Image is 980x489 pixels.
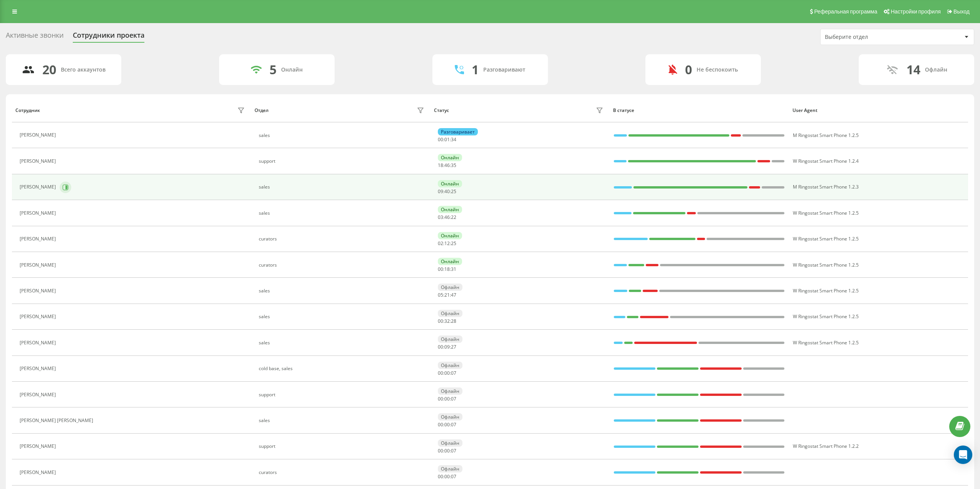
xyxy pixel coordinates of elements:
[906,62,920,77] div: 14
[444,266,450,272] span: 18
[259,236,426,242] div: curators
[438,258,462,265] div: Онлайн
[438,292,456,298] div: : :
[438,284,462,291] div: Офлайн
[451,266,456,272] span: 31
[444,396,450,402] span: 00
[20,132,58,138] div: [PERSON_NAME]
[451,292,456,298] span: 47
[42,62,56,77] div: 20
[434,108,449,113] div: Статус
[20,418,95,423] div: [PERSON_NAME] [PERSON_NAME]
[15,108,40,113] div: Сотрудник
[438,214,443,220] span: 03
[438,137,456,142] div: : :
[793,313,859,320] span: W Ringostat Smart Phone 1.2.5
[259,262,426,268] div: curators
[259,392,426,397] div: support
[685,62,692,77] div: 0
[451,473,456,480] span: 07
[270,62,276,77] div: 5
[259,288,426,294] div: sales
[438,370,443,376] span: 00
[438,136,443,143] span: 00
[438,188,443,195] span: 09
[444,214,450,220] span: 46
[73,31,144,43] div: Сотрудники проекта
[451,421,456,428] span: 07
[438,448,456,454] div: : :
[20,366,58,371] div: [PERSON_NAME]
[925,67,947,73] div: Офлайн
[438,241,456,246] div: : :
[438,267,456,272] div: : :
[953,8,970,15] span: Выход
[793,235,859,242] span: W Ringostat Smart Phone 1.2.5
[438,180,462,187] div: Онлайн
[438,318,443,324] span: 00
[438,447,443,454] span: 00
[255,108,268,113] div: Отдел
[792,108,965,113] div: User Agent
[438,163,456,168] div: : :
[259,133,426,138] div: sales
[438,465,462,472] div: Офлайн
[451,396,456,402] span: 07
[793,158,859,164] span: W Ringostat Smart Phone 1.2.4
[438,232,462,239] div: Онлайн
[438,206,462,213] div: Онлайн
[451,136,456,143] span: 34
[20,444,58,449] div: [PERSON_NAME]
[444,473,450,480] span: 00
[793,339,859,346] span: W Ringostat Smart Phone 1.2.5
[438,421,443,428] span: 00
[814,8,877,15] span: Реферальная программа
[438,422,456,427] div: : :
[438,215,456,220] div: : :
[438,128,478,135] div: Разговаривает
[793,184,859,190] span: M Ringostat Smart Phone 1.2.3
[793,210,859,216] span: W Ringostat Smart Phone 1.2.5
[438,362,462,369] div: Офлайн
[444,240,450,247] span: 12
[451,188,456,195] span: 25
[438,154,462,161] div: Онлайн
[444,421,450,428] span: 00
[259,184,426,190] div: sales
[451,162,456,169] span: 35
[438,439,462,447] div: Офлайн
[438,240,443,247] span: 02
[444,162,450,169] span: 46
[444,292,450,298] span: 21
[438,387,462,395] div: Офлайн
[451,240,456,247] span: 25
[259,444,426,449] div: support
[438,371,456,376] div: : :
[20,159,58,164] div: [PERSON_NAME]
[451,318,456,324] span: 28
[451,447,456,454] span: 07
[451,344,456,350] span: 27
[451,214,456,220] span: 22
[438,162,443,169] span: 18
[259,340,426,345] div: sales
[438,335,462,343] div: Офлайн
[281,67,303,73] div: Онлайн
[438,413,462,421] div: Офлайн
[20,314,58,319] div: [PERSON_NAME]
[451,370,456,376] span: 07
[793,262,859,268] span: W Ringostat Smart Phone 1.2.5
[472,62,479,77] div: 1
[20,288,58,294] div: [PERSON_NAME]
[891,8,941,15] span: Настройки профиля
[438,396,443,402] span: 00
[438,344,456,350] div: : :
[20,262,58,268] div: [PERSON_NAME]
[6,31,64,43] div: Активные звонки
[20,392,58,397] div: [PERSON_NAME]
[259,159,426,164] div: support
[20,210,58,216] div: [PERSON_NAME]
[259,366,426,371] div: cold base, sales
[438,473,443,480] span: 00
[697,67,738,73] div: Не беспокоить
